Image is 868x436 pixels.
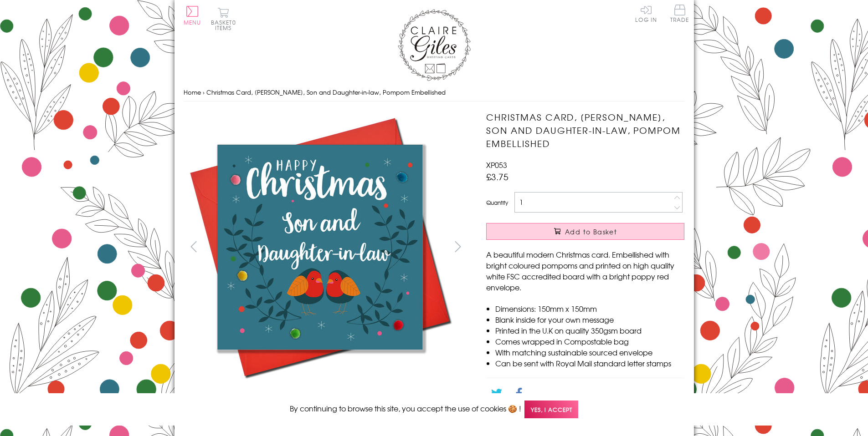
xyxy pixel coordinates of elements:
button: Menu [184,6,201,25]
button: Basket0 items [211,7,236,30]
span: Add to Basket [565,227,617,236]
label: Quantity [486,198,508,207]
span: Christmas Card, [PERSON_NAME], Son and Daughter-in-law, Pompom Embellished [206,88,446,96]
span: Yes, I accept [524,401,578,418]
span: £3.75 [486,170,508,183]
li: Blank inside for your own message [495,314,684,325]
button: next [447,236,468,257]
h1: Christmas Card, [PERSON_NAME], Son and Daughter-in-law, Pompom Embellished [486,111,684,150]
img: Christmas Card, Robins, Son and Daughter-in-law, Pompom Embellished [468,111,741,384]
li: Dimensions: 150mm x 150mm [495,303,684,314]
nav: breadcrumbs [184,83,685,102]
button: prev [184,236,204,257]
li: Can be sent with Royal Mail standard letter stamps [495,358,684,369]
button: Add to Basket [486,223,684,240]
img: Claire Giles Greetings Cards [398,9,471,81]
li: Comes wrapped in Compostable bag [495,336,684,347]
a: Home [184,88,201,96]
a: Trade [670,5,689,24]
span: 0 items [215,18,236,32]
span: › [203,88,205,96]
li: With matching sustainable sourced envelope [495,347,684,358]
span: XP053 [486,159,507,170]
img: Christmas Card, Robins, Son and Daughter-in-law, Pompom Embellished [183,111,457,384]
span: Trade [670,5,689,22]
li: Printed in the U.K on quality 350gsm board [495,325,684,336]
span: Menu [184,18,201,26]
a: Log In [635,5,657,22]
p: A beautiful modern Christmas card. Embellished with bright coloured pompoms and printed on high q... [486,249,684,293]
